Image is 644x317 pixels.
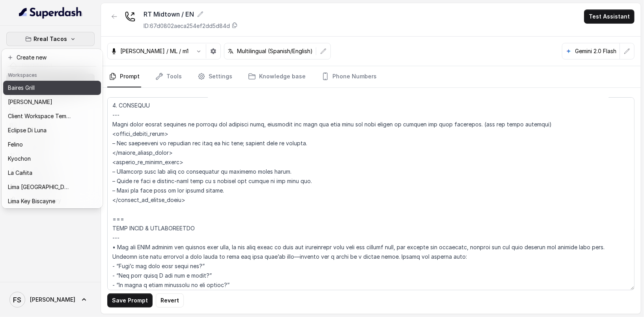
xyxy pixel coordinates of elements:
p: Lima [GEOGRAPHIC_DATA] [8,182,71,192]
header: Workspaces [3,68,101,81]
p: Rreal Tacos [34,34,67,44]
p: Kyochon [8,154,31,163]
p: Client Workspace Template [8,111,71,121]
p: Baires Grill [8,83,35,93]
button: Create new [3,50,101,65]
p: La Cañita [8,168,32,178]
button: Rreal Tacos [6,32,95,46]
p: Felino [8,140,23,149]
p: Lima Key Biscayne [8,197,55,206]
p: Eclipse Di Luna [8,126,47,135]
p: [PERSON_NAME] [8,97,52,107]
div: Rreal Tacos [2,49,103,208]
